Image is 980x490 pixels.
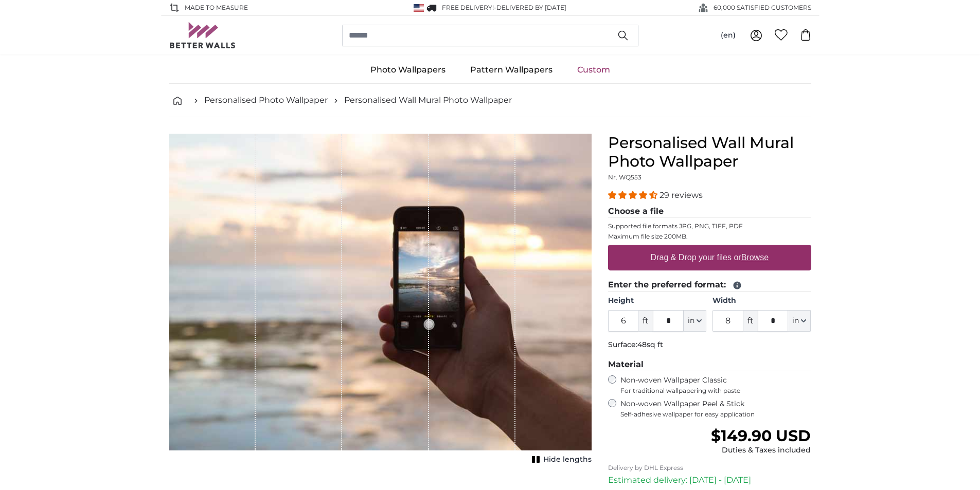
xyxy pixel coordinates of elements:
p: Delivery by DHL Express [608,464,811,472]
legend: Choose a file [608,205,811,218]
legend: Material [608,358,811,371]
a: Custom [565,57,622,83]
span: in [688,316,694,326]
p: Supported file formats JPG, PNG, TIFF, PDF [608,222,811,230]
button: in [788,310,811,332]
p: Estimated delivery: [DATE] - [DATE] [608,474,811,486]
span: Delivered by [DATE] [496,4,566,11]
span: Self-adhesive wallpaper for easy application [620,410,811,419]
label: Non-woven Wallpaper Peel & Stick [620,399,811,419]
span: 29 reviews [660,190,703,200]
a: Pattern Wallpapers [458,57,565,83]
span: FREE delivery! [442,4,494,11]
span: ft [638,310,653,332]
p: Maximum file size 200MB. [608,232,811,241]
legend: Enter the preferred format: [608,279,811,292]
span: 48sq ft [637,340,663,349]
nav: breadcrumbs [169,84,811,117]
label: Width [712,296,811,306]
img: United States [414,4,424,12]
span: 60,000 SATISFIED CUSTOMERS [714,3,811,12]
img: Betterwalls [169,22,236,48]
span: ft [743,310,758,332]
div: 1 of 1 [169,134,592,467]
a: Photo Wallpapers [358,57,458,83]
h1: Personalised Wall Mural Photo Wallpaper [608,134,811,171]
p: Surface: [608,340,811,350]
a: Personalised Wall Mural Photo Wallpaper [344,94,512,106]
span: - [494,4,566,11]
span: For traditional wallpapering with paste [620,387,811,395]
span: in [792,316,799,326]
label: Height [608,296,706,306]
button: in [684,310,706,332]
span: 4.34 stars [608,190,660,200]
label: Non-woven Wallpaper Classic [620,375,811,395]
div: Duties & Taxes included [711,445,811,456]
button: Hide lengths [529,452,592,467]
span: Made to Measure [185,3,248,12]
a: Personalised Photo Wallpaper [204,94,328,106]
span: Hide lengths [543,455,592,465]
span: Nr. WQ553 [608,173,642,181]
span: $149.90 USD [711,426,811,445]
button: (en) [712,26,744,45]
